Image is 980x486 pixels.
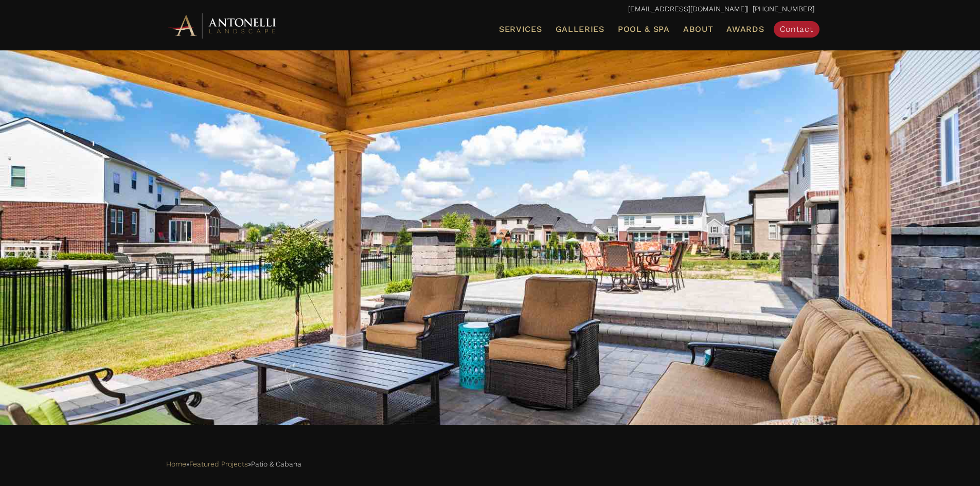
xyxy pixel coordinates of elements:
a: Services [495,23,546,36]
span: Services [499,25,542,33]
span: Awards [726,24,764,34]
a: Featured Projects [189,458,248,471]
span: Galleries [556,24,604,34]
a: About [679,23,718,36]
span: » » [166,458,301,471]
span: Contact [780,24,813,34]
a: Galleries [551,23,609,36]
a: Awards [722,23,768,36]
span: Patio & Cabana [251,458,301,471]
span: Pool & Spa [618,24,670,34]
a: [EMAIL_ADDRESS][DOMAIN_NAME] [628,5,747,13]
p: | [PHONE_NUMBER] [166,3,814,16]
a: Pool & Spa [614,23,674,36]
a: Contact [774,21,819,38]
nav: Breadcrumbs [166,456,814,472]
span: About [683,25,714,33]
a: Home [166,458,186,471]
img: Antonelli Horizontal Logo [166,11,279,40]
